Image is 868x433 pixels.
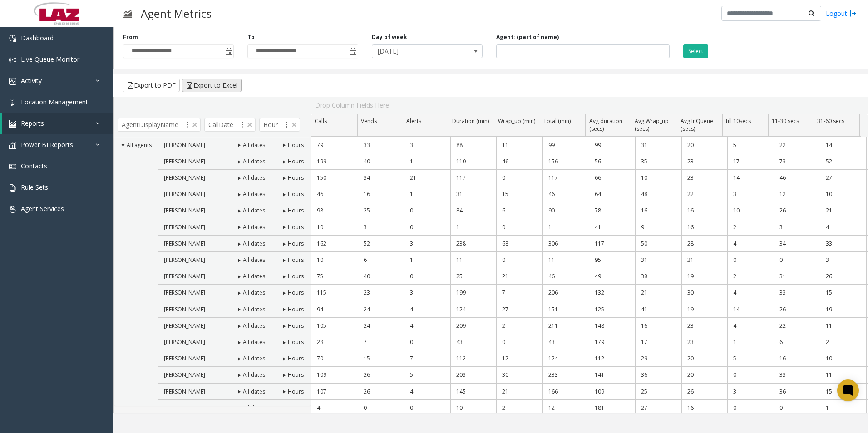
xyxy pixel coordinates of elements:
[358,137,404,153] td: 33
[727,318,774,334] td: 4
[496,137,542,153] td: 11
[820,301,866,318] td: 19
[589,252,635,268] td: 95
[542,367,589,383] td: 233
[9,99,16,106] img: 'icon'
[315,101,389,109] span: Drop Column Fields Here
[358,384,404,400] td: 26
[9,120,16,128] img: 'icon'
[164,354,205,362] span: [PERSON_NAME]
[774,252,820,268] td: 0
[496,202,542,219] td: 6
[635,153,681,170] td: 35
[164,240,205,247] span: [PERSON_NAME]
[21,119,44,128] span: Reports
[635,186,681,202] td: 48
[243,354,265,362] span: All dates
[182,79,242,92] button: Export to Excel
[311,137,358,153] td: 79
[9,142,16,149] img: 'icon'
[681,301,728,318] td: 19
[589,350,635,367] td: 112
[589,117,622,133] span: Avg duration (secs)
[164,174,205,182] span: [PERSON_NAME]
[727,334,774,350] td: 1
[404,384,450,400] td: 4
[681,334,728,350] td: 23
[243,157,265,165] span: All dates
[404,367,450,383] td: 5
[774,367,820,383] td: 33
[404,219,450,236] td: 0
[589,285,635,301] td: 132
[681,153,728,170] td: 23
[849,9,857,18] img: logout
[288,371,304,379] span: Hours
[589,334,635,350] td: 179
[681,219,728,236] td: 16
[820,219,866,236] td: 4
[243,322,265,330] span: All dates
[223,45,233,58] span: Toggle popup
[542,384,589,400] td: 166
[21,34,54,42] span: Dashboard
[727,384,774,400] td: 3
[358,202,404,219] td: 25
[164,388,205,395] span: [PERSON_NAME]
[288,223,304,231] span: Hours
[361,117,377,125] span: Vends
[726,117,751,125] span: till 10secs
[9,78,16,85] img: 'icon'
[727,153,774,170] td: 17
[164,256,205,264] span: [PERSON_NAME]
[404,400,450,416] td: 0
[727,268,774,285] td: 2
[542,153,589,170] td: 156
[635,137,681,153] td: 31
[681,318,728,334] td: 23
[21,162,47,170] span: Contacts
[164,223,205,231] span: [PERSON_NAME]
[820,350,866,367] td: 10
[681,400,728,416] td: 16
[727,367,774,383] td: 0
[123,79,180,92] button: Export to PDF
[496,318,542,334] td: 2
[288,256,304,264] span: Hours
[496,170,542,186] td: 0
[311,236,358,252] td: 162
[21,76,42,85] span: Activity
[543,117,571,125] span: Total (min)
[820,367,866,383] td: 11
[288,338,304,346] span: Hours
[589,137,635,153] td: 99
[288,240,304,247] span: Hours
[542,400,589,416] td: 12
[311,170,358,186] td: 150
[774,236,820,252] td: 34
[496,384,542,400] td: 21
[358,252,404,268] td: 6
[820,186,866,202] td: 10
[774,219,820,236] td: 3
[496,400,542,416] td: 2
[820,202,866,219] td: 21
[288,174,304,182] span: Hours
[243,272,265,280] span: All dates
[635,117,669,133] span: Avg Wrap_up (secs)
[635,170,681,186] td: 10
[136,2,216,25] h3: Agent Metrics
[243,305,265,313] span: All dates
[450,252,497,268] td: 11
[589,202,635,219] td: 78
[288,305,304,313] span: Hours
[164,190,205,198] span: [PERSON_NAME]
[288,388,304,395] span: Hours
[542,219,589,236] td: 1
[542,318,589,334] td: 211
[589,170,635,186] td: 66
[243,223,265,231] span: All dates
[498,117,535,125] span: Wrap_up (min)
[452,117,489,125] span: Duration (min)
[21,183,48,192] span: Rule Sets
